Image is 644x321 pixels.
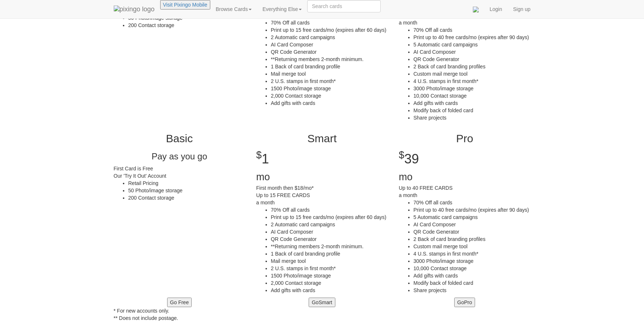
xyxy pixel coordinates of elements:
div: First Card is Free [114,165,245,172]
button: Go Free [167,298,192,307]
span: Mail merge tool [271,71,306,77]
span: 1500 Photo/image storage [271,86,331,91]
span: Share projects [414,115,447,121]
span: 10,000 Contact storage [414,93,467,99]
div: a month [399,19,531,26]
span: 200 Contact storage [128,195,174,201]
span: 10,000 Contact storage [414,265,467,271]
span: 70% Off all cards [414,200,452,205]
span: 1 [262,151,269,166]
span: 200 Contact storage [128,22,174,28]
span: AI Card Composer [414,49,456,55]
span: 2 Back of card branding profiles [414,236,486,242]
button: GoSmart [309,298,335,307]
span: 70% Off all cards [414,27,452,33]
h2: Basic [114,132,245,144]
img: pixingo logo [114,5,155,13]
span: 50 Photo/image storage [128,15,183,21]
span: QR Code Generator [271,236,317,242]
span: Add gifts with cards [271,287,315,293]
span: 3000 Photo/image storage [414,258,474,264]
span: 2,000 Contact storage [271,93,321,99]
span: AI Card Composer [271,42,313,48]
span: 50 Photo/image storage [128,188,183,193]
div: a month [399,192,531,199]
span: QR Code Generator [414,56,459,62]
sup: $ [256,150,262,160]
span: Add gifts with cards [271,100,315,106]
span: 5 Automatic card campaigns [414,214,478,220]
span: Custom mail merge tool [414,243,468,249]
h3: Pay as you go [114,152,245,161]
div: Our 'Try It Out' Account [114,172,245,180]
span: Custom mail merge tool [414,71,468,77]
span: Print up to 15 free cards/mo (expires after 60 days) [271,27,387,33]
h2: Smart [256,132,388,144]
span: Add gifts with cards [414,100,458,106]
img: comments.svg [473,7,479,12]
span: Share projects [414,287,447,293]
span: 2 U.S. stamps in first month* [271,265,336,271]
h2: Pro [399,132,531,144]
span: Print up to 40 free cards/mo (expires after 90 days) [414,34,529,40]
span: 5 Automatic card campaigns [414,42,478,48]
span: 1500 Photo/image storage [271,273,331,279]
sub: mo [256,171,270,182]
span: 39 [404,151,419,166]
div: * For new accounts only. [108,307,536,314]
span: AI Card Composer [414,222,456,227]
span: 1 Back of card branding profile [271,251,340,257]
div: First month then $18/mo* [256,184,388,192]
span: Go [312,299,319,305]
span: Go [457,299,464,305]
span: **Returning members 2-month minimum. [271,243,364,249]
span: Modify back of folded card [414,280,473,286]
div: Up to 15 FREE CARDS [256,192,388,199]
span: AI Card Composer [271,229,313,235]
span: **Returning members 2-month minimum. [271,56,364,62]
span: 2 Back of card branding profiles [414,64,486,69]
span: 4 U.S. stamps in first month* [414,78,478,84]
span: 4 U.S. stamps in first month* [414,251,478,257]
span: QR Code Generator [271,49,317,55]
span: 70% Off all cards [271,207,310,213]
button: GoPro [454,298,475,307]
span: Mail merge tool [271,258,306,264]
span: 2 Automatic card campaigns [271,34,335,40]
span: Add gifts with cards [414,273,458,279]
span: QR Code Generator [414,229,459,235]
div: a month [256,199,388,206]
span: 2 U.S. stamps in first month* [271,78,336,84]
sup: $ [399,150,404,160]
a: Visit Pixingo Mobile [163,2,207,8]
span: Print up to 40 free cards/mo (expires after 90 days) [414,207,529,213]
span: 70% Off all cards [271,20,310,26]
span: Print up to 15 free cards/mo (expires after 60 days) [271,214,387,220]
span: 3000 Photo/image storage [414,86,474,91]
span: Retail Pricing [128,180,158,186]
sub: mo [399,171,413,182]
div: Up to 40 FREE CARDS [399,184,531,192]
span: 1 Back of card branding profile [271,64,340,69]
span: 2 Automatic card campaigns [271,222,335,227]
span: Modify back of folded card [414,107,473,113]
span: 2,000 Contact storage [271,280,321,286]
